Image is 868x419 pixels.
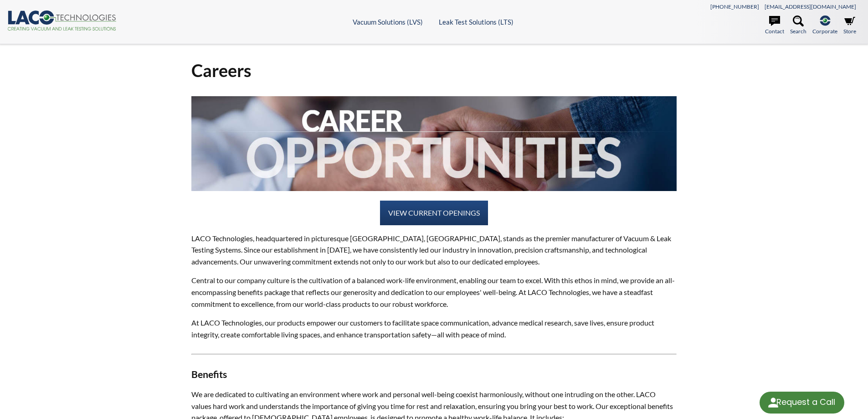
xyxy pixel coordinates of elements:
a: Store [843,16,856,36]
img: 2024-Career-Opportunities.jpg [191,96,677,191]
p: Central to our company culture is the cultivation of a balanced work-life environment, enabling o... [191,274,677,310]
div: Request a Call [760,392,844,414]
a: [PHONE_NUMBER] [710,3,759,10]
img: round button [766,395,781,410]
span: Corporate [812,27,837,36]
h3: Benefits [191,368,677,381]
h1: Careers [191,59,677,82]
a: [EMAIL_ADDRESS][DOMAIN_NAME] [765,3,856,10]
a: VIEW CURRENT OPENINGS [380,201,488,225]
a: Search [790,16,806,36]
p: LACO Technologies, headquartered in picturesque [GEOGRAPHIC_DATA], [GEOGRAPHIC_DATA], stands as t... [191,233,677,268]
a: Contact [765,16,784,36]
a: Vacuum Solutions (LVS) [353,18,423,26]
div: Request a Call [776,392,835,413]
a: Leak Test Solutions (LTS) [439,18,514,26]
p: At LACO Technologies, our products empower our customers to facilitate space communication, advan... [191,317,677,340]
